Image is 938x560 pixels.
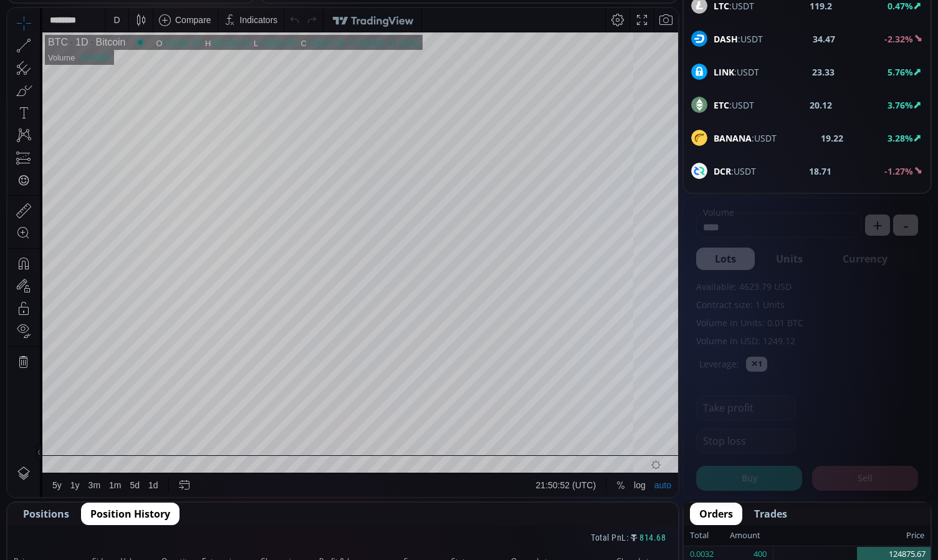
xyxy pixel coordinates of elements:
button: Trades [745,503,797,525]
span: :USDT [714,65,759,79]
b: 34.47 [813,32,835,46]
div: Volume [41,45,67,54]
b: DASH [714,33,738,45]
div:  [11,167,21,178]
span: :USDT [714,99,754,112]
div: 5y [45,472,54,482]
div: 123482.32 [156,31,194,40]
div: log [626,472,638,482]
div: L [246,31,251,40]
div: O [148,31,155,40]
span: :USDT [714,132,777,145]
div: H [198,31,204,40]
div: Total [690,528,730,544]
div: Compare [168,7,204,17]
div: 126199.63 [204,31,242,40]
b: -1.27% [884,165,913,177]
span: :USDT [714,165,756,178]
span: Trades [754,506,787,521]
div: 123084.00 [251,31,289,40]
b: 5.76% [888,66,913,78]
button: Positions [14,503,79,525]
b: ETC [714,99,729,111]
b: -2.32% [884,33,913,45]
button: 21:50:52 (UTC) [524,465,593,489]
div: BTC [41,29,60,40]
span: Positions [23,506,69,521]
b: 3.76% [888,99,913,111]
div: Toggle Auto Scale [643,465,668,489]
div: Market open [127,29,138,40]
div: 1m [102,472,113,482]
b: 23.33 [812,65,835,79]
div: 18.668K [72,45,102,54]
div: +1429.65 (+1.16%) [342,31,411,40]
button: Orders [690,503,742,525]
div: 1d [141,472,151,482]
div: Toggle Percentage [605,465,622,489]
b: DCR [714,165,731,177]
div: C [294,31,300,40]
div: D [106,7,112,17]
b: 19.22 [821,132,843,145]
div: 5d [123,472,133,482]
b: 18.71 [809,165,831,178]
div: Total PnL: [7,525,678,548]
b: LINK [714,66,734,78]
span: :USDT [714,32,763,46]
div: auto [647,472,664,482]
div: 1D [60,29,80,40]
div: Indicators [232,7,270,17]
div: 1y [63,472,72,482]
b: 20.12 [810,99,832,112]
span: Position History [90,506,170,521]
span: 21:50:52 (UTC) [529,472,588,482]
div: Bitcoin [80,29,118,40]
button: Position History [81,503,179,525]
div: Price [760,528,924,544]
div: Amount [730,528,760,544]
span: Orders [699,506,733,521]
b: BANANA [714,132,752,144]
div: Toggle Log Scale [622,465,643,489]
div: Hide Drawings Toolbar [29,436,34,453]
div: 124911.96 [300,31,338,40]
div: Go to [167,465,187,489]
b: 3.28% [888,132,913,144]
span: 814.68 [639,531,666,544]
div: 3m [81,472,93,482]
